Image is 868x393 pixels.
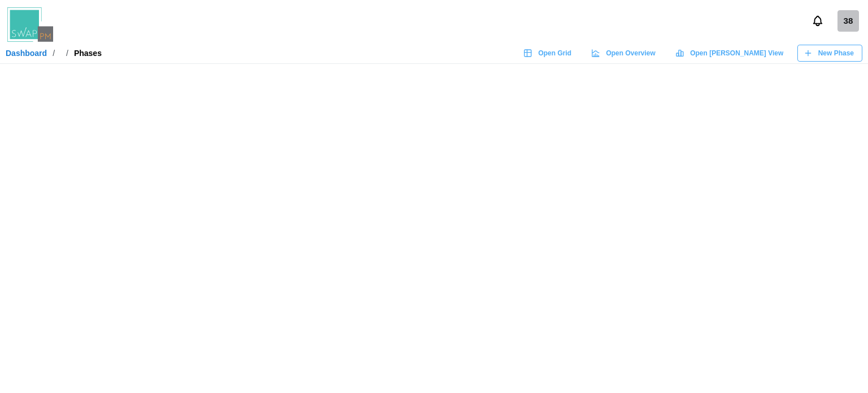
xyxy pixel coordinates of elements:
span: Open Overview [606,45,655,61]
div: Phases [74,49,102,57]
div: / [53,49,55,57]
img: Swap PM Logo [7,7,53,42]
a: Dashboard [6,49,47,57]
button: Notifications [808,11,827,31]
button: New Phase [797,45,862,62]
div: / [66,49,68,57]
span: Open Grid [538,45,571,61]
a: Open Overview [585,45,664,62]
a: 38 [837,10,859,32]
a: Open Grid [518,45,580,62]
a: Open [PERSON_NAME] View [670,45,792,62]
span: New Phase [818,45,854,61]
span: Open [PERSON_NAME] View [690,45,783,61]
